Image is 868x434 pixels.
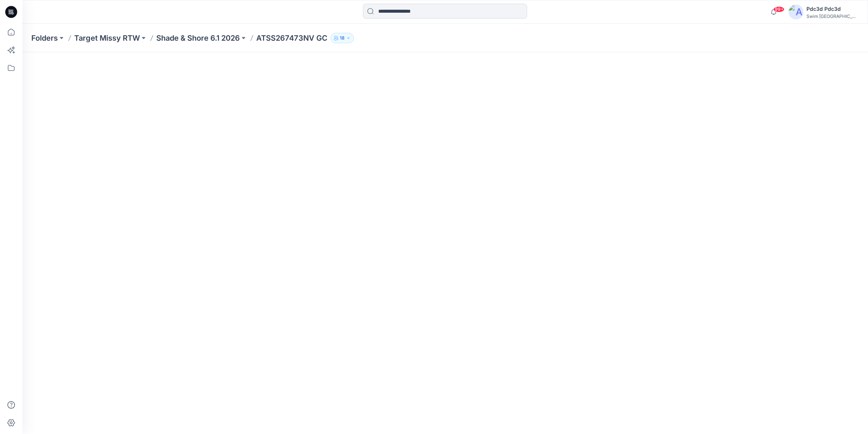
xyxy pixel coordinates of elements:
div: Swim [GEOGRAPHIC_DATA] [806,13,859,19]
a: Shade & Shore 6.1 2026 [156,33,240,43]
span: 99+ [773,6,784,12]
iframe: edit-style [22,52,868,434]
a: Folders [31,33,58,43]
img: avatar [789,4,803,19]
p: ATSS267473NV GC [256,33,328,43]
button: 18 [330,33,354,43]
p: 18 [340,34,345,42]
div: Pdc3d Pdc3d [806,4,859,13]
a: Target Missy RTW [74,33,140,43]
